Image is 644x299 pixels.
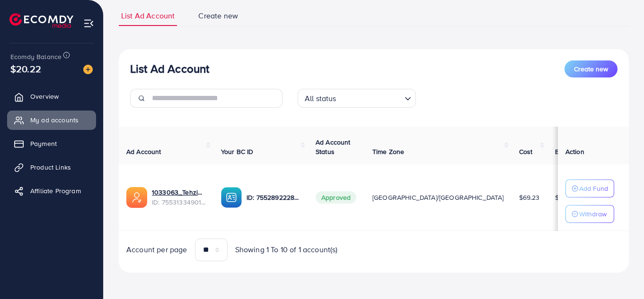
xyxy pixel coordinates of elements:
div: Search for option [298,89,416,108]
span: ID: 7553133490184044545 [152,197,206,207]
span: Create new [574,64,608,74]
span: Ecomdy Balance [10,52,62,61]
span: Product Links [30,162,71,172]
span: Overview [30,92,59,101]
p: ID: 7552892228605689872 [247,192,300,203]
a: Product Links [7,158,96,177]
span: Cost [519,147,533,156]
input: Search for option [339,90,401,105]
span: Affiliate Program [30,186,81,196]
a: 1033063_Tehzib_1758600974445 [152,188,206,197]
h3: List Ad Account [130,62,209,76]
a: Overview [7,87,96,106]
a: Affiliate Program [7,181,96,200]
img: logo [9,13,73,28]
span: Time Zone [372,147,404,156]
p: Withdraw [579,208,607,220]
button: Add Fund [565,179,614,197]
span: Payment [30,139,57,148]
img: menu [83,18,94,29]
a: Payment [7,134,96,153]
p: Add Fund [579,183,608,194]
span: Action [565,147,584,156]
button: Create new [565,60,618,77]
span: List Ad Account [121,10,175,21]
span: Ad Account Status [316,137,351,156]
img: ic-ads-acc.e4c84228.svg [126,187,147,208]
span: $69.23 [519,193,540,202]
span: My ad accounts [30,115,79,125]
span: $20.22 [10,62,41,76]
span: [GEOGRAPHIC_DATA]/[GEOGRAPHIC_DATA] [372,193,504,202]
div: <span class='underline'>1033063_Tehzib_1758600974445</span></br>7553133490184044545 [152,188,206,207]
button: Withdraw [565,205,614,223]
a: My ad accounts [7,111,96,129]
span: Create new [198,10,238,21]
span: All status [303,92,338,105]
span: Showing 1 To 10 of 1 account(s) [235,244,338,255]
span: Your BC ID [221,147,254,156]
span: Approved [316,191,356,204]
img: ic-ba-acc.ded83a64.svg [221,187,242,208]
span: Ad Account [126,147,161,156]
span: Account per page [126,244,187,255]
img: image [83,65,93,74]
